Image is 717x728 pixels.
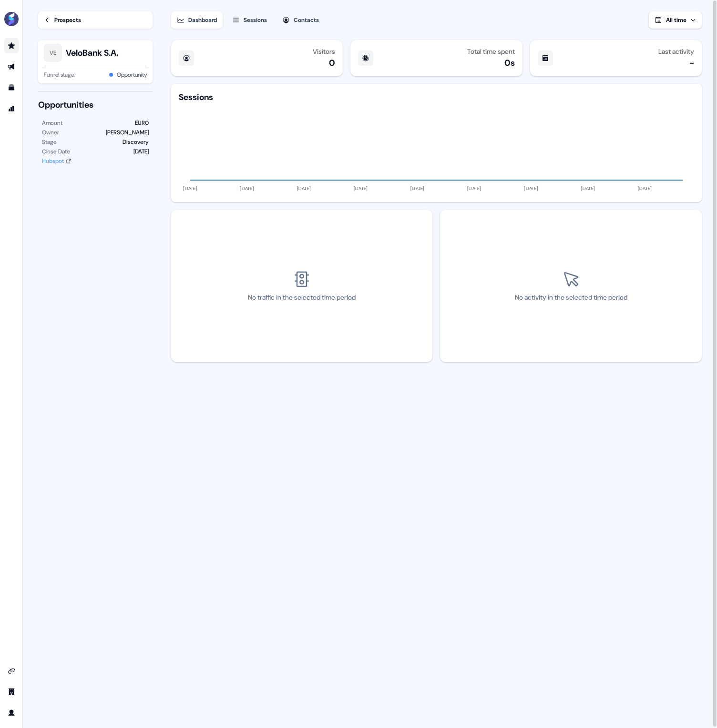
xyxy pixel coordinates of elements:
[294,15,319,25] div: Contacts
[248,293,356,303] div: No traffic in the selected time period
[38,11,153,29] a: Prospects
[106,128,149,137] div: [PERSON_NAME]
[179,91,213,103] div: Sessions
[4,684,19,699] a: Go to team
[658,48,694,55] div: Last activity
[244,15,267,25] div: Sessions
[329,57,335,69] div: 0
[183,185,197,192] tspan: [DATE]
[226,11,273,29] button: Sessions
[171,11,223,29] button: Dashboard
[117,70,147,80] button: Opportunity
[66,47,118,59] button: VeloBank S.A.
[666,16,686,24] span: All time
[44,70,75,80] span: Funnel stage:
[42,118,62,128] div: Amount
[54,15,81,25] div: Prospects
[581,185,595,192] tspan: [DATE]
[50,48,56,58] div: VE
[297,185,311,192] tspan: [DATE]
[4,80,19,95] a: Go to templates
[135,118,149,128] div: EUR0
[410,185,425,192] tspan: [DATE]
[188,15,217,25] div: Dashboard
[649,11,702,29] button: All time
[515,293,627,303] div: No activity in the selected time period
[4,38,19,53] a: Go to prospects
[38,99,153,111] div: Opportunities
[133,147,149,156] div: [DATE]
[4,705,19,720] a: Go to profile
[42,128,59,137] div: Owner
[4,101,19,116] a: Go to attribution
[504,57,515,69] div: 0s
[4,59,19,74] a: Go to outbound experience
[277,11,325,29] button: Contacts
[42,156,72,166] a: Hubspot
[524,185,538,192] tspan: [DATE]
[638,185,652,192] tspan: [DATE]
[689,57,694,69] div: -
[354,185,368,192] tspan: [DATE]
[42,156,64,166] div: Hubspot
[123,137,149,147] div: Discovery
[4,663,19,678] a: Go to integrations
[240,185,254,192] tspan: [DATE]
[42,147,70,156] div: Close Date
[467,48,515,55] div: Total time spent
[42,137,57,147] div: Stage
[313,48,335,55] div: Visitors
[467,185,481,192] tspan: [DATE]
